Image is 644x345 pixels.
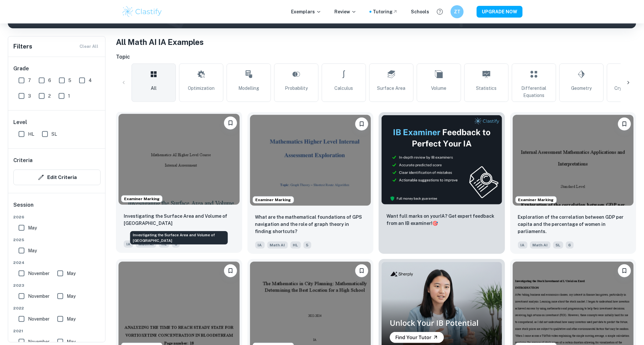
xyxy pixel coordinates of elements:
[13,201,101,214] h6: Session
[253,197,294,203] span: Examiner Marking
[571,85,592,92] span: Geometry
[224,264,237,277] button: Bookmark
[255,241,265,249] span: IA
[379,112,505,254] a: ThumbnailWant full marks on yourIA? Get expert feedback from an IB examiner!
[373,8,398,15] a: Tutoring
[13,283,101,288] span: 2023
[516,197,556,203] span: Examiner Marking
[67,270,76,277] span: May
[518,241,527,249] span: IA
[188,85,215,92] span: Optimization
[355,264,368,277] button: Bookmark
[13,118,101,126] h6: Level
[432,221,438,226] span: 🎯
[510,112,637,254] a: Examiner MarkingBookmarkExploration of the correlation between GDP per capita and the percentage ...
[116,36,636,48] h1: All Math AI IA Examples
[250,115,371,206] img: Math AI IA example thumbnail: What are the mathematical foundations of
[224,117,237,130] button: Bookmark
[530,241,551,249] span: Math AI
[28,247,37,254] span: May
[121,5,163,18] img: Clastify logo
[381,115,502,205] img: Thumbnail
[28,224,37,231] span: May
[28,270,49,277] span: November
[124,241,133,248] span: IA
[51,131,57,138] span: SL
[618,264,631,277] button: Bookmark
[28,131,34,138] span: HL
[303,241,311,249] span: 5
[477,6,523,18] button: UPGRADE NOW
[255,214,366,235] p: What are the mathematical foundations of GPS navigation and the role of graph theory in finding s...
[28,77,31,84] span: 7
[411,8,429,15] a: Schools
[116,53,636,61] h6: Topic
[89,77,92,84] span: 4
[513,115,634,206] img: Math AI IA example thumbnail: Exploration of the correlation between G
[267,241,288,249] span: Math AI
[553,241,563,249] span: SL
[434,6,445,17] button: Help and Feedback
[67,293,76,300] span: May
[68,77,71,84] span: 5
[28,293,49,300] span: November
[48,92,51,100] span: 2
[130,231,228,244] div: Investigating the Surface Area and Volume of [GEOGRAPHIC_DATA]
[68,92,70,100] span: 1
[124,213,234,227] p: Investigating the Surface Area and Volume of Lake Titicaca
[618,117,631,131] button: Bookmark
[48,77,51,84] span: 6
[121,196,162,202] span: Examiner Marking
[238,85,259,92] span: Modelling
[615,85,644,92] span: Cryptography
[151,85,157,92] span: All
[13,328,101,334] span: 2021
[334,8,357,15] p: Review
[290,241,301,249] span: HL
[13,260,101,266] span: 2024
[476,85,497,92] span: Statistics
[454,8,461,15] h6: ZT
[386,213,497,227] p: Want full marks on your IA ? Get expert feedback from an IB examiner!
[247,112,374,254] a: Examiner MarkingBookmarkWhat are the mathematical foundations of GPS navigation and the role of g...
[28,315,49,323] span: November
[451,5,464,18] button: ZT
[377,85,406,92] span: Surface Area
[28,92,31,100] span: 3
[518,214,629,235] p: Exploration of the correlation between GDP per capita and the percentage of women in parliaments.
[116,112,242,254] a: Examiner MarkingBookmarkInvestigating the Surface Area and Volume of Lake TiticacaIAMath AIHL6
[13,237,101,243] span: 2025
[355,117,368,131] button: Bookmark
[335,85,353,92] span: Calculus
[566,241,574,249] span: 6
[13,214,101,220] span: 2026
[13,305,101,311] span: 2022
[67,315,76,323] span: May
[515,85,553,99] span: Differential Equations
[13,170,101,185] button: Edit Criteria
[431,85,447,92] span: Volume
[119,114,240,205] img: Math AI IA example thumbnail: Investigating the Surface Area and Volum
[13,65,101,73] h6: Grade
[13,42,32,51] h6: Filters
[291,8,321,15] p: Exemplars
[285,85,308,92] span: Probability
[13,157,33,164] h6: Criteria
